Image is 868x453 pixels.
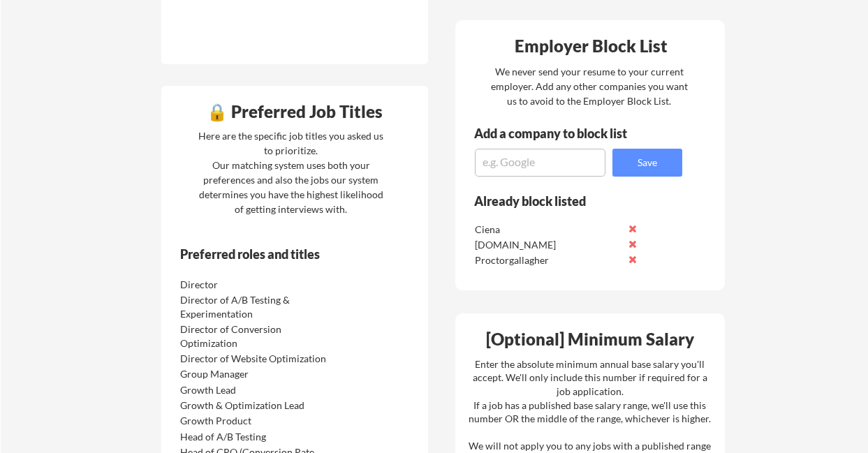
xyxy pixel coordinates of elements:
div: Employer Block List [461,38,721,54]
div: Group Manager [180,367,328,381]
div: [Optional] Minimum Salary [460,331,720,348]
div: We never send your resume to your current employer. Add any other companies you want us to avoid ... [490,64,689,108]
div: Director of Conversion Optimization [180,322,328,350]
div: 🔒 Preferred Job Titles [165,103,425,120]
div: Director of A/B Testing & Experimentation [180,293,328,320]
div: Here are the specific job titles you asked us to prioritize. Our matching system uses both your p... [195,128,387,216]
div: Add a company to block list [474,127,649,140]
div: Proctorgallagher [475,253,622,267]
div: Head of A/B Testing [180,430,328,444]
div: Growth Product [180,414,328,428]
div: Already block listed [474,195,663,207]
div: Preferred roles and titles [180,248,370,260]
div: Director [180,278,328,292]
div: Director of Website Optimization [180,352,328,366]
button: Save [612,149,682,177]
div: Growth & Optimization Lead [180,399,328,413]
div: [DOMAIN_NAME] [475,238,622,252]
div: Ciena [475,223,622,237]
div: Growth Lead [180,383,328,397]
